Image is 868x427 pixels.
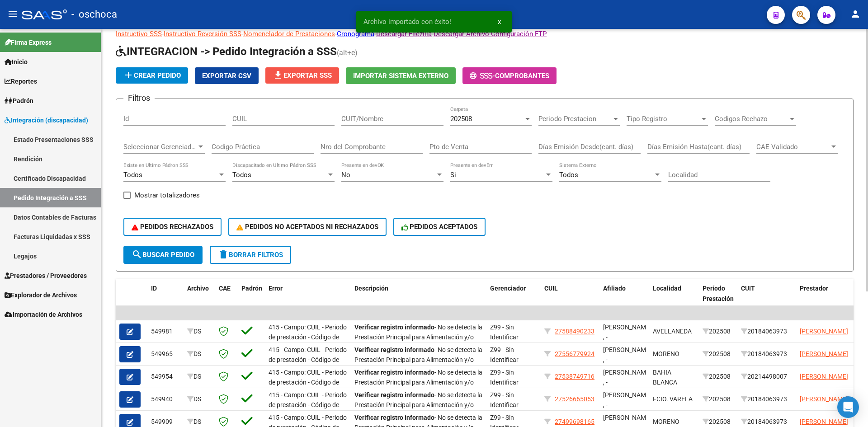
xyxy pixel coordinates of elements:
[490,391,519,409] span: Z99 - Sin Identificar
[236,223,378,231] span: PEDIDOS NO ACEPTADOS NI RECHAZADOS
[210,246,291,264] button: Borrar Filtros
[132,251,194,259] span: Buscar Pedido
[450,171,456,179] span: Si
[123,143,197,151] span: Seleccionar Gerenciador
[123,71,181,80] span: Crear Pedido
[269,346,347,374] span: 415 - Campo: CUIL - Periodo de prestación - Código de practica
[187,326,212,337] div: DS
[555,395,594,403] span: 27526665053
[393,218,486,236] button: PEDIDOS ACEPTADOS
[555,328,594,335] span: 27588490233
[164,30,241,38] a: Instructivo Reversión SSS
[269,369,347,397] span: 415 - Campo: CUIL - Periodo de prestación - Código de practica
[132,249,142,260] mat-icon: search
[116,45,337,58] span: INTEGRACION -> Pedido Integración a SSS
[151,326,180,337] div: 549981
[269,285,283,292] span: Error
[151,349,180,359] div: 549965
[238,279,265,319] datatable-header-cell: Padrón
[490,285,526,292] span: Gerenciador
[218,251,283,259] span: Borrar Filtros
[699,279,737,319] datatable-header-cell: Período Prestación
[184,279,215,319] datatable-header-cell: Archivo
[653,350,679,357] span: MORENO
[401,223,478,231] span: PEDIDOS ACEPTADOS
[495,72,549,80] span: Comprobantes
[123,218,222,236] button: PEDIDOS RECHAZADOS
[653,369,677,386] span: BAHIA BLANCA
[363,17,451,26] span: Archivo importado con éxito!
[202,72,251,80] span: Exportar CSV
[354,346,482,374] span: - No se detecta la Prestación Principal para Alimentación y/o Transporte
[800,418,848,425] span: [PERSON_NAME]
[337,30,374,38] a: Cronograma
[741,371,793,382] div: 20214498007
[187,371,212,382] div: DS
[800,328,848,335] span: [PERSON_NAME]
[241,285,262,292] span: Padrón
[603,285,626,292] span: Afiliado
[123,70,134,80] mat-icon: add
[796,279,855,319] datatable-header-cell: Prestador
[147,279,184,319] datatable-header-cell: ID
[346,67,456,84] button: Importar Sistema Externo
[354,369,482,397] span: - No se detecta la Prestación Principal para Alimentación y/o Transporte
[273,71,332,80] span: Exportar SSS
[603,324,651,341] span: [PERSON_NAME] , -
[123,92,155,104] h3: Filtros
[269,391,347,419] span: 415 - Campo: CUIL - Periodo de prestación - Código de practica
[71,5,117,24] span: - oschoca
[837,396,859,418] div: Open Intercom Messenger
[450,115,472,123] span: 202508
[555,350,594,357] span: 27556779924
[470,72,495,80] span: -
[116,29,854,39] p: - - - - -
[354,324,482,352] span: - No se detecta la Prestación Principal para Alimentación y/o Transporte
[462,67,557,84] button: -Comprobantes
[703,349,734,359] div: 202508
[741,394,793,404] div: 20184063973
[5,310,82,319] span: Importación de Archivos
[265,279,351,319] datatable-header-cell: Error
[5,76,37,86] span: Reportes
[703,394,734,404] div: 202508
[649,279,699,319] datatable-header-cell: Localidad
[715,115,788,123] span: Codigos Rechazo
[354,285,388,292] span: Descripción
[490,324,519,341] span: Z99 - Sin Identificar
[232,171,251,179] span: Todos
[151,371,180,382] div: 549954
[5,57,28,67] span: Inicio
[559,171,578,179] span: Todos
[7,9,18,19] mat-icon: menu
[737,279,796,319] datatable-header-cell: CUIT
[215,279,238,319] datatable-header-cell: CAE
[116,67,188,84] button: Crear Pedido
[800,395,848,403] span: [PERSON_NAME]
[187,417,212,427] div: DS
[354,346,434,353] strong: Verificar registro informado
[741,417,793,427] div: 20184063973
[5,290,77,300] span: Explorador de Archivos
[354,324,434,331] strong: Verificar registro informado
[603,391,651,409] span: [PERSON_NAME] , -
[541,279,599,319] datatable-header-cell: CUIL
[134,190,200,201] span: Mostrar totalizadores
[756,143,830,151] span: CAE Validado
[5,115,88,125] span: Integración (discapacidad)
[337,48,358,57] span: (alt+e)
[151,285,157,292] span: ID
[341,171,350,179] span: No
[800,373,848,380] span: [PERSON_NAME]
[703,417,734,427] div: 202508
[151,417,180,427] div: 549909
[800,350,848,357] span: [PERSON_NAME]
[703,285,734,302] span: Período Prestación
[555,373,594,380] span: 27538749716
[653,395,693,403] span: FCIO. VARELA
[151,394,180,404] div: 549940
[265,67,339,84] button: Exportar SSS
[5,271,87,281] span: Prestadores / Proveedores
[123,246,203,264] button: Buscar Pedido
[741,326,793,337] div: 20184063973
